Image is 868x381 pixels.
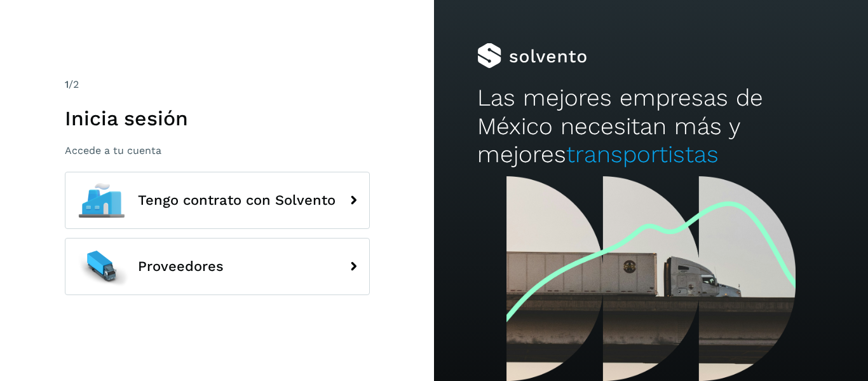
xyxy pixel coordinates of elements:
[138,193,336,208] span: Tengo contrato con Solvento
[65,77,370,92] div: /2
[138,259,224,274] span: Proveedores
[65,172,370,229] button: Tengo contrato con Solvento
[65,78,69,90] span: 1
[65,238,370,295] button: Proveedores
[477,84,824,169] h2: Las mejores empresas de México necesitan más y mejores
[65,144,370,156] p: Accede a tu cuenta
[65,106,370,130] h1: Inicia sesión
[566,141,719,168] span: transportistas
